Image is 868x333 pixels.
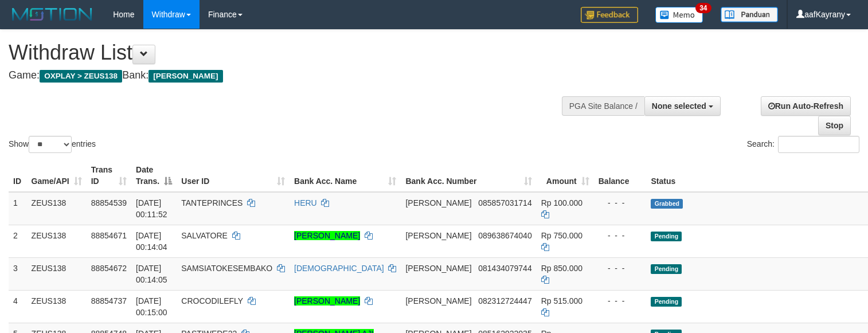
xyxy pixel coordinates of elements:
span: Pending [651,264,682,274]
img: MOTION_logo.png [9,6,96,23]
div: PGA Site Balance / [562,96,644,116]
span: [PERSON_NAME] [405,296,471,305]
th: Bank Acc. Name: activate to sort column ascending [290,159,401,192]
th: ID [9,159,27,192]
span: Rp 515.000 [541,296,582,305]
th: Trans ID: activate to sort column ascending [87,159,131,192]
span: [PERSON_NAME] [405,231,471,240]
th: Balance [594,159,647,192]
td: 1 [9,192,27,225]
span: Pending [651,297,682,307]
td: ZEUS138 [27,257,87,290]
td: ZEUS138 [27,225,87,257]
span: [DATE] 00:14:05 [136,264,167,284]
span: [DATE] 00:14:04 [136,231,167,252]
span: 88854672 [91,264,127,273]
span: 88854539 [91,198,127,207]
span: SALVATORE [181,231,228,240]
td: 2 [9,225,27,257]
span: [PERSON_NAME] [148,70,222,83]
img: panduan.png [721,7,778,22]
th: Game/API: activate to sort column ascending [27,159,87,192]
th: Status [646,159,867,192]
th: Amount: activate to sort column ascending [537,159,594,192]
span: Copy 081434079744 to clipboard [478,264,531,273]
button: None selected [644,96,721,116]
div: - - - [599,197,642,209]
span: [PERSON_NAME] [405,264,471,273]
th: User ID: activate to sort column ascending [177,159,290,192]
td: ZEUS138 [27,290,87,323]
input: Search: [778,136,859,153]
h1: Withdraw List [9,41,567,64]
label: Show entries [9,136,96,153]
span: CROCODILEFLY [181,296,243,305]
td: 3 [9,257,27,290]
span: Copy 085857031714 to clipboard [478,198,531,207]
a: [PERSON_NAME] [294,296,360,305]
div: - - - [599,230,642,241]
span: TANTEPRINCES [181,198,243,207]
span: Rp 750.000 [541,231,582,240]
th: Bank Acc. Number: activate to sort column ascending [401,159,536,192]
span: OXPLAY > ZEUS138 [40,70,122,83]
a: Stop [818,116,851,135]
span: [DATE] 00:15:00 [136,296,167,317]
a: HERU [294,198,317,207]
span: 34 [695,3,711,13]
span: [DATE] 00:11:52 [136,198,167,219]
label: Search: [747,136,859,153]
img: Button%20Memo.svg [655,7,703,23]
span: Rp 100.000 [541,198,582,207]
th: Date Trans.: activate to sort column descending [131,159,177,192]
span: Copy 082312724447 to clipboard [478,296,531,305]
div: - - - [599,263,642,274]
img: Feedback.jpg [581,7,638,23]
span: 88854671 [91,231,127,240]
a: [DEMOGRAPHIC_DATA] [294,264,384,273]
span: Grabbed [651,199,683,209]
h4: Game: Bank: [9,70,567,81]
a: [PERSON_NAME] [294,231,360,240]
span: SAMSIATOKESEMBAKO [181,264,272,273]
span: [PERSON_NAME] [405,198,471,207]
span: None selected [652,101,706,111]
span: Copy 089638674040 to clipboard [478,231,531,240]
td: ZEUS138 [27,192,87,225]
select: Showentries [29,136,72,153]
span: Pending [651,232,682,241]
a: Run Auto-Refresh [761,96,851,116]
span: Rp 850.000 [541,264,582,273]
span: 88854737 [91,296,127,305]
div: - - - [599,295,642,307]
td: 4 [9,290,27,323]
